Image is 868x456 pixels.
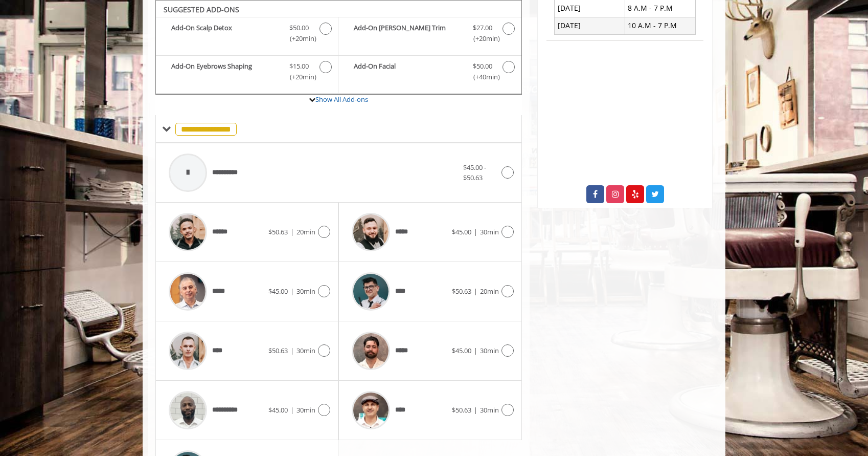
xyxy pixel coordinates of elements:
span: $50.63 [452,287,471,296]
span: $50.00 [289,23,309,33]
span: $50.63 [268,346,288,355]
span: $50.63 [452,405,471,415]
span: 30min [296,346,315,355]
span: 30min [296,405,315,415]
b: Add-On Facial [354,61,462,82]
span: | [474,287,477,296]
span: $50.63 [268,227,288,236]
span: $27.00 [473,23,492,33]
label: Add-On Beard Trim [344,23,516,47]
span: (+20min ) [284,72,314,82]
td: 10 A.M - 7 P.M [625,17,695,34]
span: $15.00 [289,61,309,72]
a: Show All Add-ons [315,95,368,104]
td: [DATE] [555,17,625,34]
span: | [474,405,477,415]
span: | [474,346,477,355]
b: SUGGESTED ADD-ONS [164,5,239,14]
span: 30min [480,227,499,236]
b: Add-On [PERSON_NAME] Trim [354,23,462,44]
b: Add-On Eyebrows Shaping [171,61,279,82]
span: $45.00 [268,405,288,415]
span: $45.00 [452,346,471,355]
span: $45.00 [268,287,288,296]
span: (+20min ) [284,33,314,44]
label: Add-On Scalp Detox [161,23,333,47]
span: $50.00 [473,61,492,72]
span: 20min [480,287,499,296]
span: (+20min ) [467,33,497,44]
span: 30min [296,287,315,296]
span: 30min [480,346,499,355]
label: Add-On Eyebrows Shaping [161,61,333,85]
label: Add-On Facial [344,61,516,85]
span: 30min [480,405,499,415]
span: $45.00 [452,227,471,236]
b: Add-On Scalp Detox [171,23,279,44]
span: $45.00 - $50.63 [463,163,486,183]
span: | [290,346,294,355]
span: 20min [296,227,315,236]
span: | [474,227,477,236]
span: | [290,227,294,236]
span: (+40min ) [467,72,497,82]
span: | [290,405,294,415]
span: | [290,287,294,296]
